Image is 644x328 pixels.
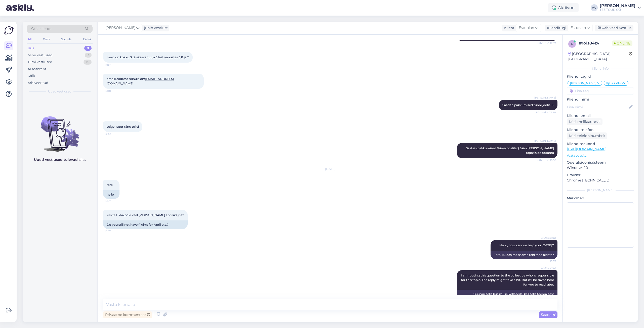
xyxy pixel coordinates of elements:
[28,80,48,85] div: Arhiveeritud
[600,4,635,8] div: [PERSON_NAME]
[537,259,556,263] span: 15:57
[567,118,602,125] div: Küsi meiliaadressi
[27,36,32,42] div: All
[548,3,579,12] div: Aktiivne
[42,36,51,42] div: Web
[567,97,634,102] p: Kliendi nimi
[567,172,634,178] p: Brauser
[567,66,634,71] div: Kliendi info
[103,190,119,199] div: hello
[568,51,629,62] div: [GEOGRAPHIC_DATA], [GEOGRAPHIC_DATA]
[536,111,556,114] span: Nähtud ✓ 17:40
[567,160,634,165] p: Operatsioonisüsteem
[567,141,634,147] p: Klienditeekond
[567,165,634,170] p: Windows 10
[541,312,555,317] span: Saada
[28,67,46,72] div: AI Assistent
[82,36,93,42] div: Email
[28,73,35,78] div: Kõik
[103,167,557,171] div: [DATE]
[545,25,566,31] div: Klienditugi
[107,77,174,85] span: emaili aadress minule on:
[579,40,612,46] div: # ro1s84zv
[537,236,556,240] span: AI Assistent
[4,26,14,35] img: Askly Logo
[567,87,634,95] input: Lisa tag
[85,53,92,58] div: 3
[60,36,72,42] div: Socials
[567,104,628,110] input: Lisa nimi
[567,74,634,79] p: Kliendi tag'id
[28,60,52,65] div: Tiimi vestlused
[105,199,124,203] span: 15:57
[567,178,634,183] p: Chrome [TECHNICAL_ID]
[457,290,557,307] div: Suunan selle küsimuse kolleegile, kes selle teema eest vastutab. Vastuse saamine võib veidi aega ...
[600,8,635,12] div: TEZ TOUR OÜ
[28,46,34,51] div: Uus
[105,229,124,233] span: 15:57
[519,25,534,31] span: Estonian
[48,89,71,94] span: Uued vestlused
[105,25,135,31] span: [PERSON_NAME]
[23,107,97,153] img: No chats
[84,60,92,65] div: 15
[591,4,598,11] div: AV
[534,139,556,143] span: [PERSON_NAME]
[107,125,139,128] span: selge- suur tänu teile!
[491,251,557,259] div: Tere, kuidas me saame teid täna aidata?
[461,273,555,286] span: I am routing this question to the colleague who is responsible for this topic. The reply might ta...
[571,42,573,46] span: r
[567,188,634,193] div: [PERSON_NAME]
[567,196,634,201] p: Märkmed
[142,25,168,31] div: juhib vestlust
[84,46,92,51] div: 0
[570,82,596,85] span: [PERSON_NAME]
[567,147,606,151] a: [URL][DOMAIN_NAME]
[31,26,51,31] span: Otsi kliente
[103,311,152,318] div: Privaatne kommentaar
[567,132,607,139] div: Küsi telefoninumbrit
[105,89,124,93] span: 17:38
[34,157,86,162] p: Uued vestlused tulevad siia.
[502,103,554,107] span: Saadan pakkumised tunni jooksul.
[502,25,514,31] div: Klient
[567,127,634,132] p: Kliendi telefon
[105,63,124,67] span: 17:37
[534,96,556,100] span: [PERSON_NAME]
[606,82,623,85] span: Ilja suhtleb
[107,55,189,59] span: meid on kokku 3 täiskasvanut ja 3 last vanustes 6,8 ja 11
[571,25,586,31] span: Estonian
[499,243,554,247] span: Hello, how can we help you [DATE]?
[107,213,184,217] span: kas teil ikka pole veel [PERSON_NAME] aprilliks jne?
[537,41,556,45] span: Nähtud ✓ 17:37
[103,220,188,229] div: Do you still not have flights for April etc.?
[612,40,632,46] span: Online
[466,146,555,155] span: Saatsin pakkumised Teie e-postile :) Jään [PERSON_NAME] tagasiside ootama
[537,158,556,162] span: Nähtud ✓ 18:38
[600,4,641,12] a: [PERSON_NAME]TEZ TOUR OÜ
[537,266,556,270] span: AI Assistent
[567,113,634,118] p: Kliendi email
[28,53,53,58] div: Minu vestlused
[567,153,634,158] p: Vaata edasi ...
[595,25,633,31] div: Arhiveeri vestlus
[105,132,124,136] span: 17:40
[107,183,113,187] span: tere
